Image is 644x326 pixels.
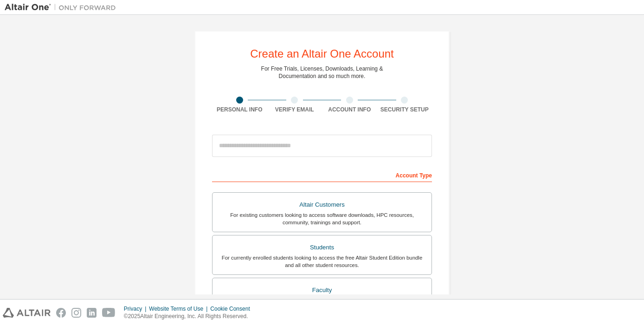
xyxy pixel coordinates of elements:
img: youtube.svg [102,308,116,318]
div: Create an Altair One Account [250,48,394,59]
div: Verify Email [267,106,322,113]
div: Altair Customers [218,198,426,211]
div: Privacy [124,305,149,313]
div: Students [218,241,426,254]
div: Personal Info [212,106,267,113]
div: Website Terms of Use [149,305,210,313]
img: linkedin.svg [87,308,97,318]
img: Altair One [5,3,121,12]
div: For Free Trials, Licenses, Downloads, Learning & Documentation and so much more. [261,65,383,80]
img: altair_logo.svg [3,308,51,318]
div: Faculty [218,284,426,297]
div: For currently enrolled students looking to access the free Altair Student Edition bundle and all ... [218,254,426,269]
p: © 2025 Altair Engineering, Inc. All Rights Reserved. [124,313,256,320]
div: For existing customers looking to access software downloads, HPC resources, community, trainings ... [218,211,426,226]
div: Security Setup [377,106,432,113]
div: Account Type [212,167,432,182]
div: Cookie Consent [210,305,255,313]
img: instagram.svg [71,308,81,318]
img: facebook.svg [56,308,66,318]
div: Account Info [322,106,377,113]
